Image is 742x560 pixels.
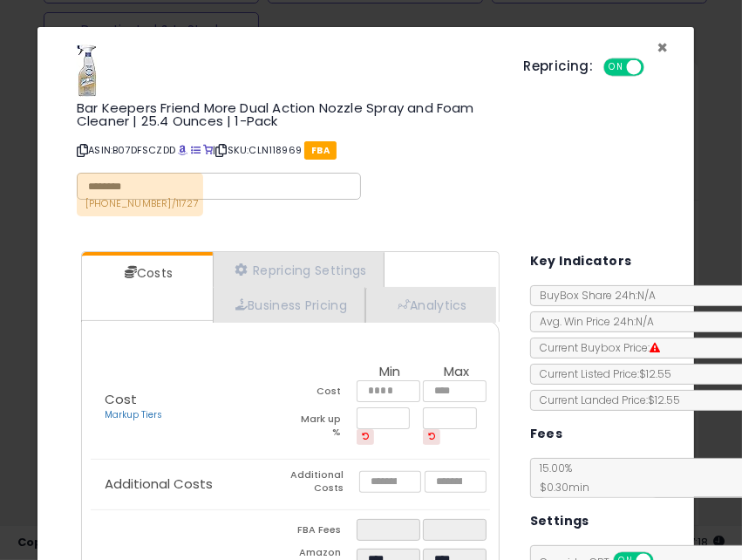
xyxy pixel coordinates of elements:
span: Current Buybox Price: [531,340,660,355]
span: $0.30 min [531,480,589,495]
a: Repricing Settings [213,252,385,288]
a: BuyBox page [178,143,187,157]
span: × [657,35,668,60]
a: All offer listings [191,143,201,157]
p: [PHONE_NUMBER]/11727 [77,173,203,216]
p: Cost [91,393,290,422]
span: 15.00 % [531,461,589,495]
p: Additional Costs [91,477,290,491]
a: Analytics [365,287,494,323]
th: Min [357,365,423,380]
h5: Settings [530,510,589,532]
span: Current Listed Price: $12.55 [531,366,671,381]
td: Cost [290,380,357,407]
img: 41UOTzAfz1L._SL60_.jpg [77,44,97,97]
h5: Fees [530,423,563,445]
span: Avg. Win Price 24h: N/A [531,314,654,329]
a: Costs [82,256,211,290]
h5: Repricing: [523,59,593,73]
span: ON [606,60,628,75]
th: Max [423,365,489,380]
span: FBA [304,141,337,160]
span: BuyBox Share 24h: N/A [531,288,656,303]
p: ASIN: B07DFSCZDD | SKU: CLN118969 [77,136,497,164]
td: Additional Costs [290,468,359,501]
h3: Bar Keepers Friend More Dual Action Nozzle Spray and Foam Cleaner | 25.4 Ounces | 1-Pack [77,101,497,127]
td: FBA Fees [290,519,357,546]
a: Business Pricing [213,287,365,323]
h5: Key Indicators [530,250,632,272]
a: Your listing only [203,143,213,157]
a: Markup Tiers [105,408,162,421]
td: Mark up % [290,407,357,450]
span: Current Landed Price: $12.55 [531,393,680,407]
span: OFF [642,60,670,75]
i: Suppressed Buy Box [650,343,660,353]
